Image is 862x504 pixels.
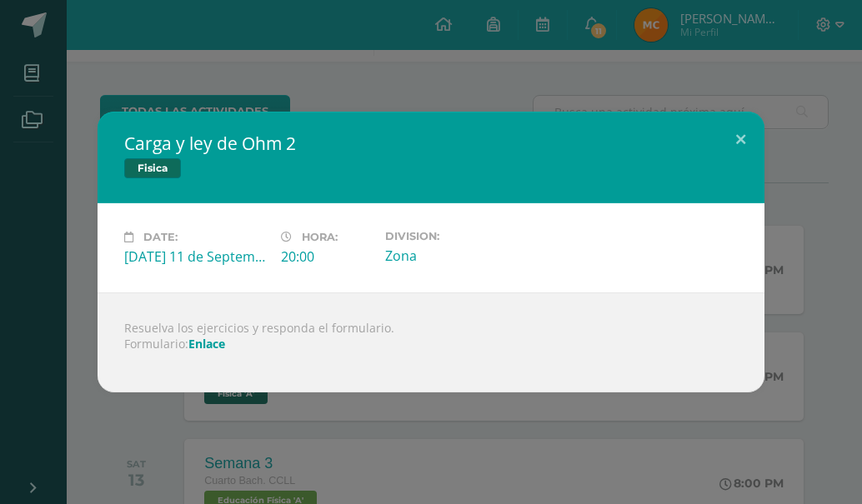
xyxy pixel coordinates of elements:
div: 20:00 [281,247,372,266]
span: Fisica [124,158,181,178]
div: Zona [385,247,529,265]
a: Enlace [188,336,225,352]
span: Date: [143,231,178,243]
span: Hora: [302,231,338,243]
h2: Carga y ley de Ohm 2 [124,132,738,155]
div: [DATE] 11 de September [124,247,268,266]
div: Resuelva los ejercicios y responda el formulario. Formulario: [98,292,764,392]
label: Division: [385,230,529,242]
button: Close (Esc) [717,112,764,168]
